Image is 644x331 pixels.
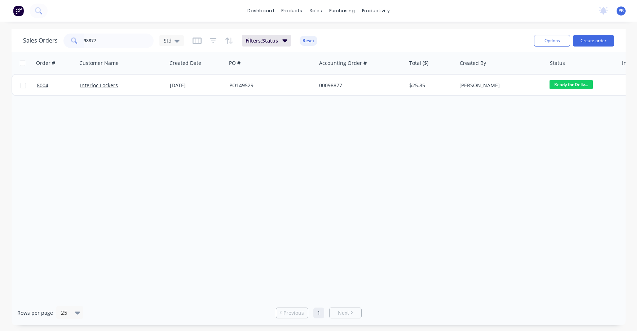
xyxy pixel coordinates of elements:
a: 8004 [37,75,80,96]
span: PB [618,8,624,14]
div: Status [550,59,565,67]
div: Created By [460,59,486,67]
div: sales [306,5,326,16]
div: [PERSON_NAME] [459,82,539,89]
span: Previous [283,309,304,317]
div: 00098877 [319,82,399,89]
h1: Sales Orders [23,37,58,44]
div: $25.85 [409,82,451,89]
input: Search... [84,34,154,48]
button: Reset [300,36,317,46]
span: Filters: Status [246,37,278,44]
button: Options [534,35,570,47]
div: productivity [358,5,393,16]
button: Filters:Status [242,35,291,47]
div: Accounting Order # [319,59,367,67]
img: Factory [13,5,24,16]
span: Ready for Deliv... [550,80,593,89]
a: Interloc Lockers [80,82,118,89]
a: dashboard [244,5,278,16]
div: PO # [229,59,241,67]
div: products [278,5,306,16]
span: Next [338,309,349,317]
span: Rows per page [17,309,53,317]
a: Page 1 is your current page [313,308,324,318]
a: Previous page [276,309,308,317]
span: 8004 [37,82,48,89]
button: Create order [573,35,614,47]
div: Created Date [169,59,201,67]
div: purchasing [326,5,358,16]
div: [DATE] [170,82,224,89]
div: Customer Name [79,59,119,67]
ul: Pagination [273,308,365,318]
span: Std [164,37,172,44]
div: PO149529 [229,82,309,89]
div: Total ($) [409,59,428,67]
div: Order # [36,59,55,67]
a: Next page [330,309,361,317]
